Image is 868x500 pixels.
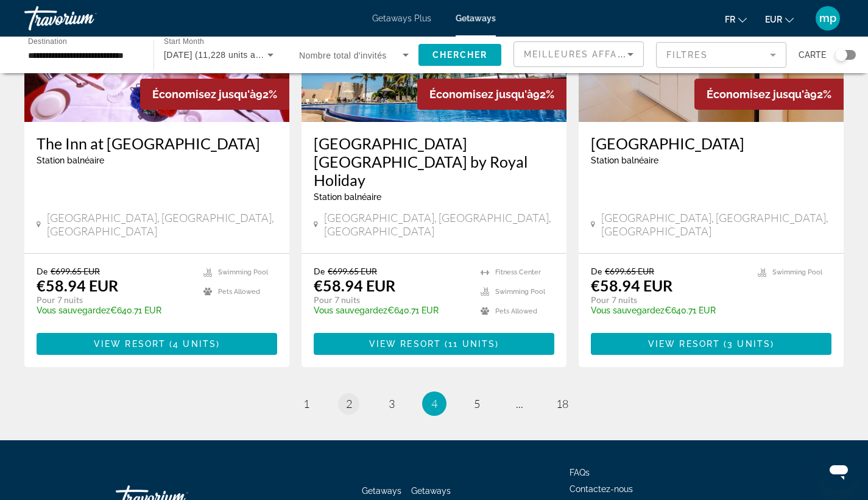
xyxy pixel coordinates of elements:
[656,41,786,68] button: Filter
[441,339,499,349] span: ( )
[24,2,146,34] a: Travorium
[725,15,735,24] span: fr
[37,134,277,152] a: The Inn at [GEOGRAPHIC_DATA]
[299,51,387,60] span: Nombre total d'invités
[417,79,566,110] div: 92%
[819,451,858,490] iframe: Bouton de lancement de la fenêtre de messagerie
[164,38,204,46] span: Start Month
[314,305,468,315] p: €640.71 EUR
[819,12,836,24] span: mp
[389,397,395,410] span: 3
[314,266,325,276] span: De
[418,44,501,66] button: Chercher
[448,339,495,349] span: 11 units
[591,276,672,295] p: €58.94 EUR
[605,266,654,276] span: €699.65 EUR
[707,88,810,101] span: Économisez jusqu'à
[524,47,633,62] mat-select: Sort by
[369,339,441,349] span: View Resort
[314,134,554,189] a: [GEOGRAPHIC_DATA] [GEOGRAPHIC_DATA] by Royal Holiday
[37,333,277,355] button: View Resort(4 units)
[37,305,110,315] span: Vous sauvegardez
[37,266,48,276] span: De
[37,155,104,165] span: Station balnéaire
[432,50,488,60] span: Chercher
[37,276,118,295] p: €58.94 EUR
[495,268,541,276] span: Fitness Center
[720,339,774,349] span: ( )
[94,339,166,349] span: View Resort
[591,266,602,276] span: De
[47,211,277,238] span: [GEOGRAPHIC_DATA], [GEOGRAPHIC_DATA], [GEOGRAPHIC_DATA]
[218,268,268,276] span: Swimming Pool
[591,333,831,355] button: View Resort(3 units)
[516,397,523,410] span: ...
[314,333,554,355] button: View Resort(11 units)
[28,37,67,45] span: Destination
[591,295,746,305] p: Pour 7 nuits
[524,49,641,59] span: Meilleures affaires
[474,397,480,410] span: 5
[556,397,568,410] span: 18
[495,288,545,296] span: Swimming Pool
[24,391,844,416] nav: Pagination
[152,88,256,101] span: Économisez jusqu'à
[591,134,831,152] a: [GEOGRAPHIC_DATA]
[51,266,100,276] span: €699.65 EUR
[431,397,437,410] span: 4
[164,50,289,60] span: [DATE] (11,228 units available)
[694,79,844,110] div: 92%
[140,79,289,110] div: 92%
[314,276,395,295] p: €58.94 EUR
[37,295,191,305] p: Pour 7 nuits
[429,88,533,101] span: Économisez jusqu'à
[591,155,658,165] span: Station balnéaire
[772,268,822,276] span: Swimming Pool
[601,211,831,238] span: [GEOGRAPHIC_DATA], [GEOGRAPHIC_DATA], [GEOGRAPHIC_DATA]
[591,305,665,315] span: Vous sauvegardez
[314,192,381,202] span: Station balnéaire
[372,13,431,23] a: Getaways Plus
[324,211,554,238] span: [GEOGRAPHIC_DATA], [GEOGRAPHIC_DATA], [GEOGRAPHIC_DATA]
[218,288,260,296] span: Pets Allowed
[328,266,377,276] span: €699.65 EUR
[362,486,401,496] a: Getaways
[591,305,746,315] p: €640.71 EUR
[570,484,633,494] a: Contactez-nous
[314,295,468,305] p: Pour 7 nuits
[799,46,826,63] span: Carte
[456,13,496,23] a: Getaways
[346,397,352,410] span: 2
[570,468,590,477] a: FAQs
[303,397,309,410] span: 1
[812,5,844,31] button: User Menu
[173,339,216,349] span: 4 units
[648,339,720,349] span: View Resort
[37,305,191,315] p: €640.71 EUR
[765,10,794,28] button: Change currency
[166,339,220,349] span: ( )
[314,305,387,315] span: Vous sauvegardez
[725,10,747,28] button: Change language
[765,15,782,24] span: EUR
[727,339,771,349] span: 3 units
[495,307,537,315] span: Pets Allowed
